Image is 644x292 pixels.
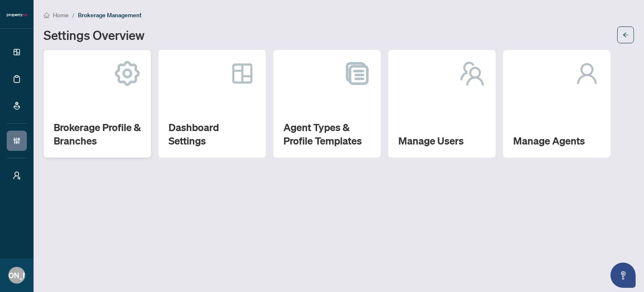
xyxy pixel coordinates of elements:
h2: Brokerage Profile & Branches [54,121,141,147]
span: Home [53,11,69,19]
h1: Settings Overview [44,28,145,42]
h2: Manage Users [398,134,486,147]
span: arrow-left [623,32,628,38]
span: home [44,12,49,18]
h2: Agent Types & Profile Templates [283,121,371,147]
button: Open asap [610,263,636,288]
img: logo [7,13,27,18]
li: / [72,10,75,20]
span: user-switch [13,171,21,180]
h2: Manage Agents [513,134,600,147]
h2: Dashboard Settings [169,121,256,147]
span: Brokerage Management [78,11,142,19]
